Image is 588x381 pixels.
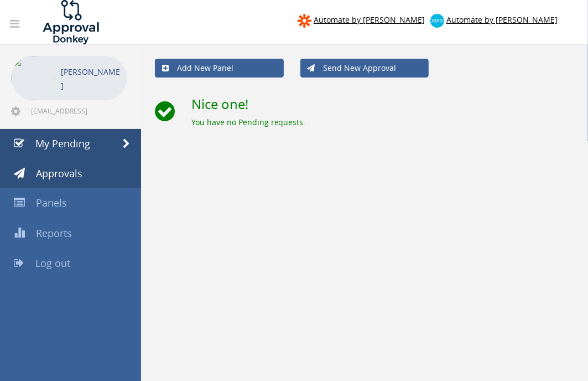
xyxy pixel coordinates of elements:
div: You have no Pending requests. [191,117,574,128]
span: Automate by [PERSON_NAME] [446,14,558,25]
a: Add New Panel [155,59,284,78]
span: My Pending [35,137,90,150]
span: Panels [36,196,67,209]
span: Reports [36,226,72,240]
span: Approvals [36,167,82,180]
a: Send New Approval [300,59,429,78]
span: Automate by [PERSON_NAME] [314,14,425,25]
h2: Nice one! [191,97,574,111]
img: zapier-logomark.png [298,14,311,28]
p: [PERSON_NAME] [61,65,122,92]
span: Log out [35,256,70,270]
span: [EMAIL_ADDRESS][DOMAIN_NAME] [31,106,125,115]
img: xero-logo.png [430,14,444,28]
